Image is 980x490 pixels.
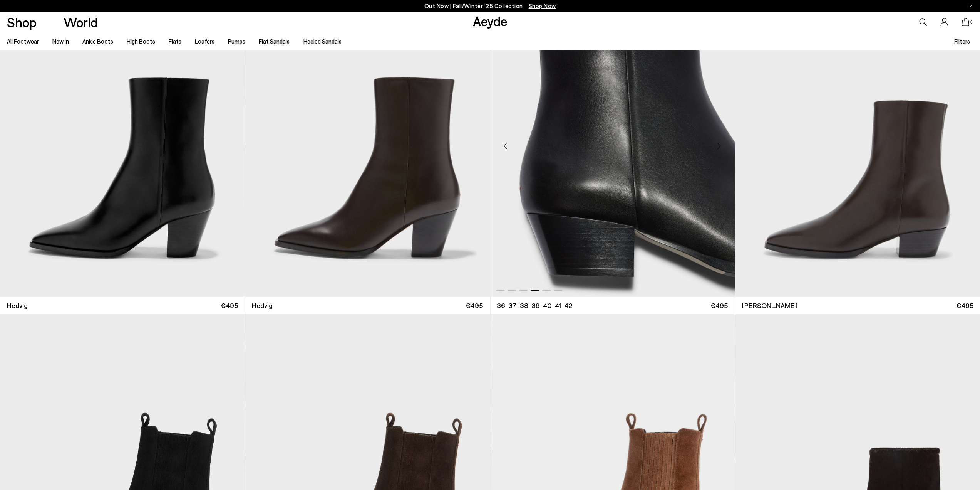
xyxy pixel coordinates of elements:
[228,38,245,45] a: Pumps
[259,38,290,45] a: Flat Sandals
[7,38,39,45] a: All Footwear
[64,15,98,29] a: World
[490,297,735,314] a: 36 37 38 39 40 41 42 €495
[564,301,572,310] li: 42
[466,301,483,310] span: €495
[494,135,517,158] div: Previous slide
[221,301,238,310] span: €495
[735,297,980,314] a: [PERSON_NAME] €495
[7,301,28,310] span: Hedvig
[555,301,561,310] li: 41
[710,301,728,310] span: €495
[169,38,181,45] a: Flats
[543,301,552,310] li: 40
[252,301,273,310] span: Hedvig
[472,13,507,29] a: Aeyde
[245,297,489,314] a: Hedvig €495
[497,301,505,310] li: 36
[7,15,37,29] a: Shop
[708,135,731,158] div: Next slide
[531,301,540,310] li: 39
[127,38,155,45] a: High Boots
[962,18,969,26] a: 0
[52,38,69,45] a: New In
[82,38,113,45] a: Ankle Boots
[497,301,570,310] ul: variant
[956,301,973,310] span: €495
[742,301,797,310] span: [PERSON_NAME]
[520,301,528,310] li: 38
[529,2,556,9] span: Navigate to /collections/new-in
[303,38,341,45] a: Heeled Sandals
[424,1,556,11] p: Out Now | Fall/Winter ‘25 Collection
[954,38,970,45] span: Filters
[969,20,973,24] span: 0
[508,301,517,310] li: 37
[195,38,214,45] a: Loafers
